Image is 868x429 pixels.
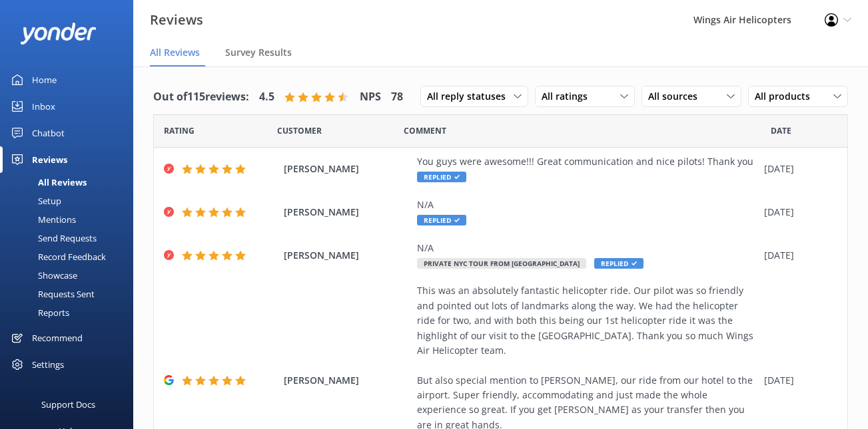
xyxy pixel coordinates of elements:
div: Home [32,67,57,93]
div: [DATE] [764,205,831,219]
div: Showcase [8,266,77,285]
div: Setup [8,192,61,210]
div: Settings [32,351,64,378]
div: All Reviews [8,173,87,192]
div: Record Feedback [8,247,106,266]
div: Send Requests [8,229,97,247]
span: Replied [594,258,644,269]
a: Setup [8,192,133,210]
div: Support Docs [41,391,95,418]
div: [DATE] [764,162,831,176]
span: All sources [648,89,705,104]
h4: 78 [391,88,403,106]
span: [PERSON_NAME] [284,373,410,388]
div: Inbox [32,93,55,120]
span: [PERSON_NAME] [284,205,410,219]
div: [DATE] [764,248,831,263]
h3: Reviews [150,9,203,31]
div: Requests Sent [8,285,95,303]
span: Date [771,124,791,137]
span: Question [404,124,446,137]
span: Private NYC Tour from [GEOGRAPHIC_DATA] [417,258,586,269]
span: All products [755,89,818,104]
span: All reply statuses [427,89,514,104]
div: Recommend [32,325,83,351]
span: All ratings [542,89,596,104]
span: All Reviews [150,46,200,59]
h4: NPS [360,88,381,106]
div: You guys were awesome!!! Great communication and nice pilots! Thank you [417,154,757,169]
span: Replied [417,215,466,225]
span: [PERSON_NAME] [284,248,410,263]
h4: Out of 115 reviews: [153,88,249,106]
span: Date [277,124,322,137]
div: Mentions [8,210,76,229]
div: N/A [417,241,757,255]
div: Chatbot [32,120,65,146]
a: Send Requests [8,229,133,247]
div: Reports [8,303,69,322]
h4: 4.5 [259,88,274,106]
a: Requests Sent [8,285,133,303]
span: Date [164,124,195,137]
div: [DATE] [764,373,831,388]
div: N/A [417,198,757,212]
a: All Reviews [8,173,133,192]
a: Mentions [8,210,133,229]
img: yonder-white-logo.png [20,23,97,45]
div: Reviews [32,146,67,173]
a: Record Feedback [8,247,133,266]
span: [PERSON_NAME] [284,162,410,176]
a: Showcase [8,266,133,285]
span: Survey Results [225,46,292,59]
span: Replied [417,172,466,182]
a: Reports [8,303,133,322]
